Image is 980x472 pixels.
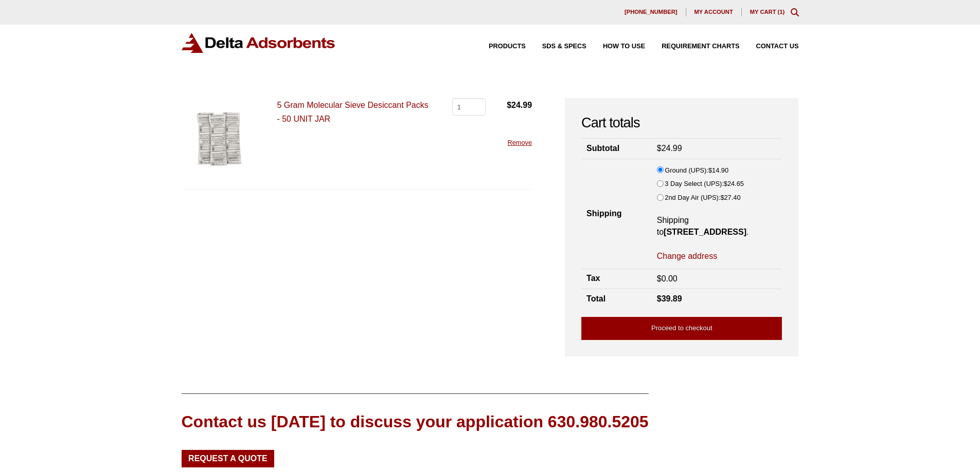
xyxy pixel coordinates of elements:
[708,166,728,174] bdi: 14.90
[657,144,682,153] bdi: 24.99
[657,294,662,303] span: $
[724,180,744,187] bdi: 24.65
[662,43,739,50] span: Requirement Charts
[625,9,678,15] span: [PHONE_NUMBER]
[657,294,682,303] bdi: 39.89
[182,33,336,53] img: Delta Adsorbents
[188,455,268,463] span: Request a Quote
[740,43,799,50] a: Contact Us
[720,194,740,201] bdi: 27.40
[750,9,785,15] a: My Cart (1)
[664,228,746,236] strong: [STREET_ADDRESS]
[581,159,652,269] th: Shipping
[657,274,678,283] bdi: 0.00
[657,144,662,153] span: $
[581,115,782,131] h2: Cart totals
[616,8,686,16] a: [PHONE_NUMBER]
[507,101,511,109] span: $
[708,166,712,174] span: $
[182,410,649,433] div: Contact us [DATE] to discuss your application 630.980.5205
[686,8,742,16] a: My account
[657,251,717,262] a: Change address
[720,194,724,201] span: $
[542,43,586,50] span: SDS & SPECS
[665,165,728,176] label: Ground (UPS):
[581,289,652,309] th: Total
[657,215,777,238] p: Shipping to .
[581,269,652,289] th: Tax
[507,139,532,146] a: Remove this item
[779,9,782,15] span: 1
[791,8,799,16] div: Toggle Modal Content
[182,450,275,467] a: Request a Quote
[645,43,739,50] a: Requirement Charts
[182,98,256,173] img: 5 Gram Molecular Sieve Desiccant Packs - 50 UNIT JAR
[603,43,645,50] span: How to Use
[586,43,645,50] a: How to Use
[724,180,727,187] span: $
[526,43,586,50] a: SDS & SPECS
[665,178,744,190] label: 3 Day Select (UPS):
[507,101,532,109] bdi: 24.99
[756,43,799,50] span: Contact Us
[694,9,733,15] span: My account
[277,101,428,123] a: 5 Gram Molecular Sieve Desiccant Packs - 50 UNIT JAR
[657,274,662,283] span: $
[452,98,486,116] input: Product quantity
[665,192,740,203] label: 2nd Day Air (UPS):
[489,43,526,50] span: Products
[472,43,526,50] a: Products
[581,139,652,159] th: Subtotal
[581,317,782,340] a: Proceed to checkout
